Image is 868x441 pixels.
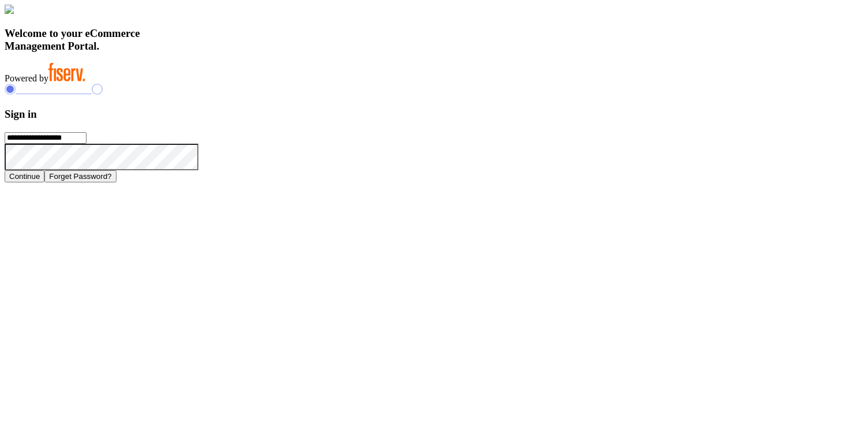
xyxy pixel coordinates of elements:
[5,170,44,182] button: Continue
[5,73,48,83] span: Powered by
[44,170,116,182] button: Forget Password?
[5,27,863,53] h3: Welcome to your eCommerce Management Portal.
[5,108,863,121] h3: Sign in
[5,5,14,14] img: card_Illustration.svg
